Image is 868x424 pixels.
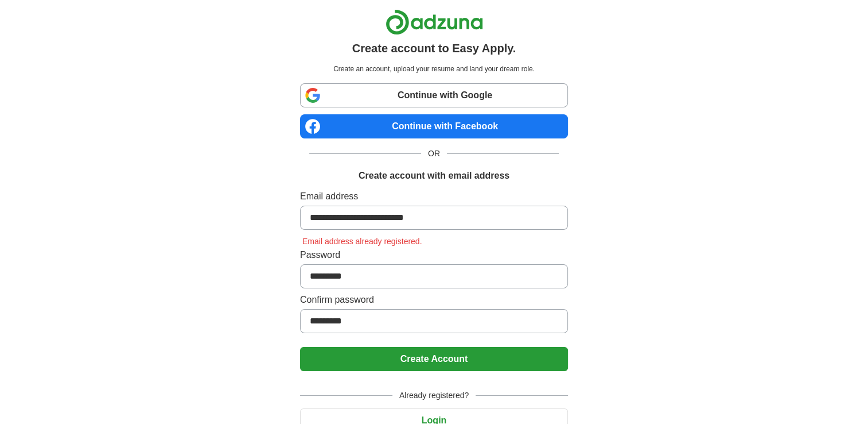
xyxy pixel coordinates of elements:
[300,114,568,138] a: Continue with Facebook
[300,190,568,203] label: Email address
[421,148,447,160] span: OR
[359,169,509,183] h1: Create account with email address
[386,9,483,35] img: Adzuna logo
[300,347,568,371] button: Create Account
[300,248,568,262] label: Password
[302,64,566,74] p: Create an account, upload your resume and land your dream role.
[300,237,425,246] span: Email address already registered.
[352,40,516,57] h1: Create account to Easy Apply.
[300,83,568,107] a: Continue with Google
[300,293,568,307] label: Confirm password
[392,390,476,402] span: Already registered?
